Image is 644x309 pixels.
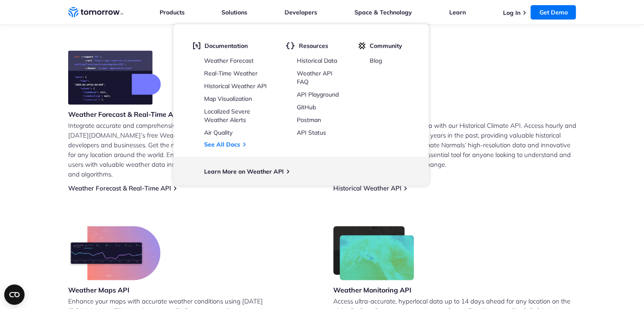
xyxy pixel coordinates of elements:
a: API Status [297,129,326,136]
a: Weather Forecast [204,57,254,64]
a: Blog [370,57,382,64]
a: See All Docs [204,141,240,148]
a: Developers [285,8,317,16]
a: Map Visualization [204,95,252,102]
span: Community [370,42,402,50]
a: GitHub [297,103,316,111]
a: Log In [503,9,520,17]
a: Space & Technology [354,8,412,16]
a: Historical Weather API [333,184,401,192]
a: Weather Forecast & Real-Time API [68,184,171,192]
span: Resources [299,42,328,50]
button: Open CMP widget [4,284,25,305]
a: Learn [449,8,466,16]
a: Learn More on Weather API [204,168,284,175]
a: Air Quality [204,129,232,136]
a: Historical Data [297,57,337,64]
a: Home link [68,6,123,19]
a: API Playground [297,91,339,98]
img: doc.svg [193,42,200,50]
h3: Weather Monitoring API [333,285,415,295]
a: Historical Weather API [204,82,267,90]
a: Localized Severe Weather Alerts [204,108,250,124]
a: Real-Time Weather [204,69,257,77]
a: Solutions [221,8,247,16]
img: tio-c.svg [358,42,365,50]
img: brackets.svg [285,42,295,50]
p: Unlock the power of historical data with our Historical Climate API. Access hourly and daily weat... [333,121,576,169]
span: Documentation [205,42,248,50]
h3: Weather Forecast & Real-Time API [68,110,180,119]
p: Integrate accurate and comprehensive weather data into your applications with [DATE][DOMAIN_NAME]... [68,121,311,179]
a: Get Demo [531,5,576,19]
h3: Weather Maps API [68,285,160,295]
a: Products [160,8,185,16]
a: Postman [297,116,321,124]
a: Weather API FAQ [297,69,332,86]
